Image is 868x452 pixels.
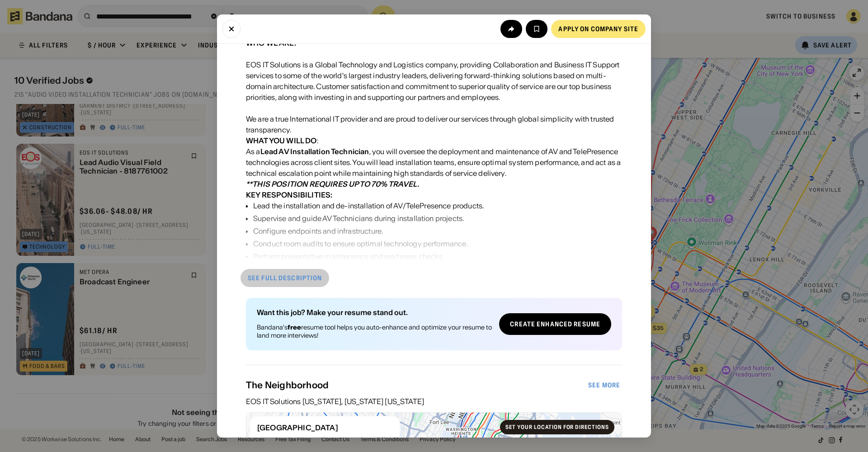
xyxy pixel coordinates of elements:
div: See full description [248,275,322,281]
div: Bandana's resume tool helps you auto-enhance and optimize your resume to land more interviews! [257,323,492,339]
div: EOS IT Solutions [US_STATE], [US_STATE] [US_STATE] [246,398,622,405]
div: The Neighborhood [246,380,586,391]
div: WHO WE ARE: [246,38,296,47]
div: Set your location for directions [505,424,609,430]
div: EOS IT Solutions is a Global Technology and Logistics company, providing Collaboration and Busine... [246,38,622,135]
button: Close [222,20,241,38]
div: Configure endpoints and infrastructure. [253,226,622,236]
div: [GEOGRAPHIC_DATA] [257,424,392,432]
div: Lead the installation and de-installation of AV/TelePresence products. [253,200,622,211]
div: Lead AV Installation Technician [260,147,369,156]
div: : [246,135,622,146]
div: Create Enhanced Resume [510,321,600,327]
div: WHAT YOU WILL DO [246,136,317,145]
div: As a , you will oversee the deployment and maintenance of AV and TelePresence technologies across... [246,146,622,179]
b: free [288,323,301,331]
div: See more [588,382,620,388]
div: Apply on company site [558,26,638,32]
div: Perform preventative maintenance and readiness checks. [253,251,622,262]
div: Conduct room audits to ensure optimal technology performance. [253,238,622,249]
div: **THIS POSITION REQUIRES UP TO 70% TRAVEL. [246,179,419,188]
div: Want this job? Make your resume stand out. [257,309,492,316]
div: KEY RESPONSIBILITIES: [246,190,332,199]
div: Supervise and guide AV Technicians during installation projects. [253,213,622,224]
